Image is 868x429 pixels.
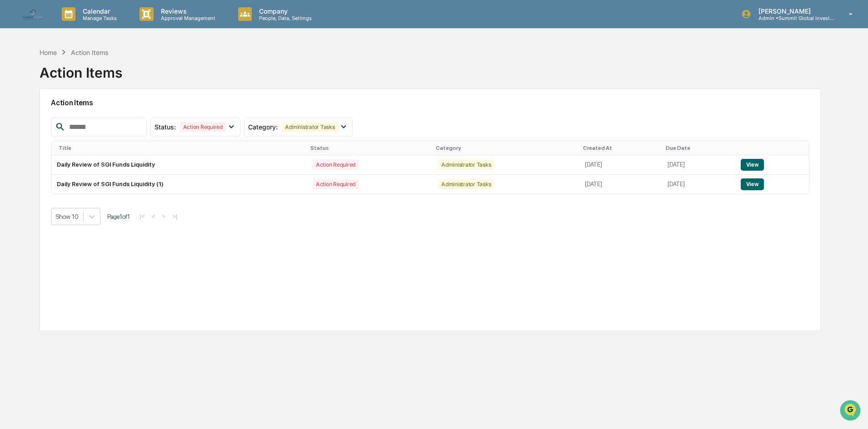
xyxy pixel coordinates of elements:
[9,19,165,34] p: How can we help?
[751,7,836,15] p: [PERSON_NAME]
[741,159,764,171] button: View
[170,212,180,220] button: >|
[579,175,662,194] td: [DATE]
[40,57,122,81] div: Action Items
[90,225,110,232] span: Pylon
[75,7,121,15] p: Calendar
[312,179,359,189] div: Action Required
[66,187,73,194] div: 🗄️
[310,145,429,151] div: Status
[9,101,61,108] div: Past conversations
[839,399,863,424] iframe: Open customer support
[155,72,165,83] button: Start new chat
[137,212,147,220] button: |<
[9,204,16,211] div: 🔎
[159,212,168,220] button: >
[5,199,61,216] a: 🔎Data Lookup
[438,179,494,189] div: Administrator Tasks
[19,69,35,86] img: 8933085812038_c878075ebb4cc5468115_72.jpg
[75,148,79,155] span: •
[5,182,62,198] a: 🖐️Preclearance
[18,148,25,156] img: 1746055101610-c473b297-6a78-478c-a979-82029cc54cd1
[155,123,176,131] span: Status :
[9,187,16,194] div: 🖐️
[40,49,57,56] div: Home
[741,181,764,187] a: View
[154,7,220,15] p: Reviews
[583,145,658,151] div: Created At
[18,186,59,195] span: Preclearance
[662,155,735,175] td: [DATE]
[252,15,316,21] p: People, Data, Settings
[9,139,24,154] img: Jack Rasmussen
[41,69,149,79] div: Start new chat
[107,213,130,220] span: Page 1 of 1
[149,212,158,220] button: <
[51,175,307,194] td: Daily Review of SGI Funds Liquidity (1)
[9,69,25,86] img: 1746055101610-c473b297-6a78-478c-a979-82029cc54cd1
[18,203,57,212] span: Data Lookup
[64,225,110,232] a: Powered byPylon
[141,99,165,110] button: See all
[312,159,359,170] div: Action Required
[666,145,731,151] div: Due Date
[248,123,278,131] span: Category :
[41,79,125,86] div: We're available if you need us!
[180,122,226,132] div: Action Required
[18,124,25,131] img: 1746055101610-c473b297-6a78-478c-a979-82029cc54cd1
[436,145,576,151] div: Category
[80,148,99,155] span: [DATE]
[59,145,303,151] div: Title
[579,155,662,175] td: [DATE]
[62,182,116,198] a: 🗄️Attestations
[71,49,108,56] div: Action Items
[28,148,74,155] span: [PERSON_NAME]
[9,115,24,129] img: Jack Rasmussen
[741,161,764,168] a: View
[75,123,79,131] span: •
[51,99,809,107] h2: Action Items
[252,7,316,15] p: Company
[22,7,44,21] img: logo
[75,15,121,21] p: Manage Tasks
[75,186,113,195] span: Attestations
[28,123,74,131] span: [PERSON_NAME]
[751,15,836,21] p: Admin • Summit Global Investments
[662,175,735,194] td: [DATE]
[281,122,338,132] div: Administrator Tasks
[438,159,494,170] div: Administrator Tasks
[741,178,764,190] button: View
[80,123,99,131] span: [DATE]
[154,15,220,21] p: Approval Management
[51,155,307,175] td: Daily Review of SGI Funds Liquidity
